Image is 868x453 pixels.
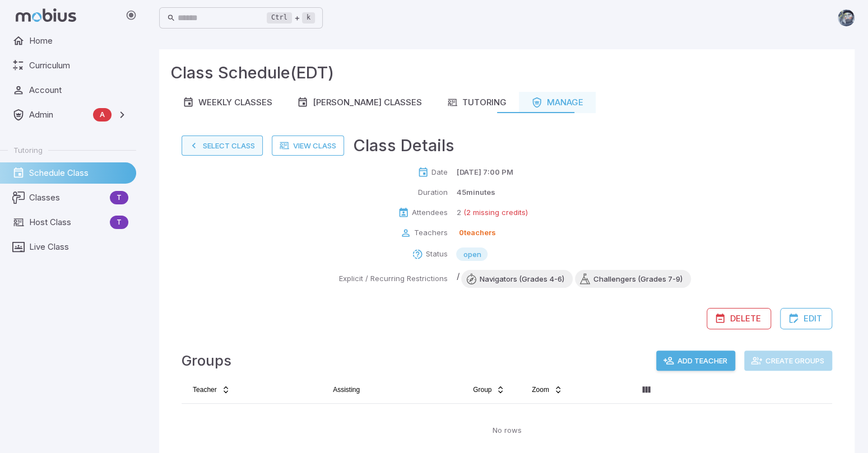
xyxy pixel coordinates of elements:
[13,145,43,155] span: Tutoring
[456,187,495,198] p: 45 minutes
[29,167,128,179] span: Schedule Class
[297,96,422,109] div: [PERSON_NAME] Classes
[707,308,771,329] button: Delete
[493,425,522,436] p: No rows
[110,192,128,203] span: T
[525,381,569,399] button: Zoom
[656,351,735,371] button: Add Teacher
[456,207,461,218] p: 2
[170,60,334,85] h3: Class Schedule (EDT)
[93,109,112,120] span: A
[584,273,691,284] span: Challengers (Grades 7-9)
[456,249,488,260] span: open
[414,227,447,239] p: Teachers
[473,385,491,394] span: Group
[183,96,272,109] div: Weekly Classes
[425,249,447,260] p: Status
[353,133,454,158] h3: Class Details
[29,192,105,204] span: Classes
[466,381,512,399] button: Group
[267,11,315,25] div: +
[29,216,105,228] span: Host Class
[333,385,360,394] span: Assisting
[456,167,513,178] p: [DATE] 7:00 PM
[326,381,366,399] button: Assisting
[29,59,128,72] span: Curriculum
[470,273,573,284] span: Navigators (Grades 4-6)
[458,227,495,239] p: 0 teachers
[29,84,128,96] span: Account
[29,109,89,121] span: Admin
[431,167,447,178] p: Date
[267,12,292,24] kbd: Ctrl
[110,217,128,228] span: T
[272,136,344,156] a: View Class
[302,12,315,24] kbd: k
[29,35,128,47] span: Home
[417,187,447,198] p: Duration
[637,381,655,399] button: Column visibility
[186,381,237,399] button: Teacher
[838,10,855,26] img: andrew.jpg
[29,241,128,253] span: Live Class
[447,96,507,109] div: Tutoring
[531,96,583,109] div: Manage
[411,207,447,218] p: Attendees
[780,308,832,329] button: Edit
[193,385,217,394] span: Teacher
[182,136,263,156] button: Select Class
[182,349,231,372] h4: Groups
[456,270,691,288] div: /
[338,273,447,284] p: Explicit / Recurring Restrictions
[532,385,549,394] span: Zoom
[463,207,527,218] p: (2 missing credits)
